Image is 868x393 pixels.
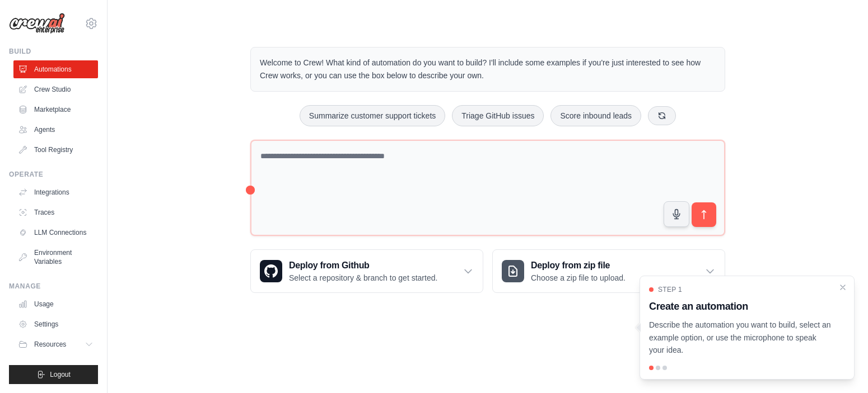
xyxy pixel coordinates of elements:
p: Select a repository & branch to get started. [289,272,437,283]
button: Resources [13,335,98,353]
img: Logo [9,13,65,34]
span: Resources [34,340,66,349]
h3: Deploy from zip file [531,259,626,272]
a: Usage [13,295,98,313]
button: Close walkthrough [838,283,847,292]
a: Marketplace [13,101,98,119]
a: Environment Variables [13,244,98,271]
div: Operate [9,170,98,179]
button: Logout [9,365,98,384]
p: Choose a zip file to upload. [531,272,626,283]
div: Build [9,47,98,56]
button: Triage GitHub issues [452,105,544,126]
a: Tool Registry [13,141,98,159]
div: Manage [9,282,98,291]
button: Summarize customer support tickets [300,105,445,126]
span: Step 1 [658,285,682,294]
a: LLM Connections [13,224,98,242]
span: Logout [50,370,71,379]
a: Traces [13,203,98,221]
a: Agents [13,121,98,139]
a: Crew Studio [13,81,98,98]
h3: Deploy from Github [289,259,437,272]
a: Settings [13,315,98,333]
button: Score inbound leads [550,105,641,126]
a: Automations [13,60,98,78]
p: Describe the automation you want to build, select an example option, or use the microphone to spe... [649,319,832,357]
a: Integrations [13,183,98,201]
h3: Create an automation [649,299,832,314]
p: Welcome to Crew! What kind of automation do you want to build? I'll include some examples if you'... [260,56,716,82]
